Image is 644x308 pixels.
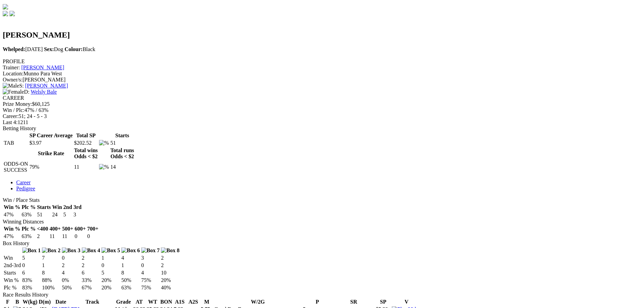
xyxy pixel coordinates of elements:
[141,269,160,276] td: 4
[81,255,101,261] td: 2
[3,113,641,119] div: 51; 24 - 5 - 3
[121,247,140,254] img: Box 6
[42,247,61,254] img: Box 2
[3,77,641,83] div: [PERSON_NAME]
[74,161,98,173] td: 11
[3,299,12,305] th: F
[121,255,140,261] td: 4
[3,4,8,9] img: logo-grsa-white.png
[37,204,51,211] th: Starts
[3,262,21,269] td: 2nd-3rd
[74,147,98,160] th: Total wins Odds < $2
[62,255,81,261] td: 0
[87,233,99,240] td: 0
[121,277,140,284] td: 50%
[22,269,41,276] td: 6
[74,233,86,240] td: 0
[3,77,23,82] span: Owner/s:
[3,58,641,65] div: PROFILE
[62,226,74,232] th: 500+
[303,299,332,305] th: P
[3,119,18,125] span: Last 4:
[82,247,100,254] img: Box 4
[87,226,99,232] th: 700+
[3,107,24,113] span: Win / Plc:
[71,299,114,305] th: Track
[101,262,120,269] td: 0
[161,284,180,291] td: 40%
[29,132,73,139] th: SP Career Average
[3,101,641,107] div: $60,125
[3,83,24,89] span: S:
[22,262,41,269] td: 0
[3,219,641,225] div: Winning Distances
[146,299,159,305] th: WT
[62,284,81,291] td: 50%
[52,211,62,218] td: 24
[21,65,64,70] a: [PERSON_NAME]
[74,226,86,232] th: 600+
[3,211,21,218] td: 47%
[3,226,21,232] th: Win %
[101,255,120,261] td: 1
[141,284,160,291] td: 75%
[101,247,120,254] img: Box 5
[101,277,120,284] td: 20%
[63,211,72,218] td: 5
[3,95,641,101] div: CAREER
[13,299,22,305] th: B
[3,30,641,40] h2: [PERSON_NAME]
[3,119,641,125] div: 1211
[121,284,140,291] td: 63%
[141,277,160,284] td: 75%
[29,140,73,146] td: $3.97
[115,299,132,305] th: Grade
[42,269,61,276] td: 8
[3,140,28,146] td: TAB
[29,147,73,160] th: Strike Rate
[65,46,82,52] b: Colour:
[63,204,72,211] th: 2nd
[44,46,63,52] span: Dog
[16,186,35,191] a: Pedigree
[333,299,375,305] th: SR
[3,197,641,203] div: Win / Place Stats
[21,211,36,218] td: 63%
[81,284,101,291] td: 67%
[3,233,21,240] td: 47%
[110,161,134,173] td: 14
[3,269,21,276] td: Starts
[173,299,186,305] th: A1S
[391,299,421,305] th: V
[22,277,41,284] td: 83%
[141,247,160,254] img: Box 7
[74,140,98,146] td: $202.52
[3,292,641,298] div: Race Results History
[200,299,213,305] th: M
[62,233,74,240] td: 11
[22,255,41,261] td: 5
[22,284,41,291] td: 83%
[3,255,21,261] td: Win
[3,11,8,16] img: facebook.svg
[214,299,302,305] th: W/2G
[99,164,109,170] img: %
[73,204,82,211] th: 3rd
[74,132,98,139] th: Total SP
[62,247,80,254] img: Box 3
[31,89,57,95] a: Welsly Bale
[99,140,109,146] img: %
[52,204,62,211] th: Win
[81,269,101,276] td: 6
[3,101,32,107] span: Prize Money:
[49,226,61,232] th: 400+
[3,277,21,284] td: Win %
[161,269,180,276] td: 10
[3,240,641,246] div: Box History
[3,125,641,132] div: Betting History
[160,299,173,305] th: BON
[3,71,23,76] span: Location:
[62,269,81,276] td: 4
[29,161,73,173] td: 79%
[22,299,38,305] th: W(kg)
